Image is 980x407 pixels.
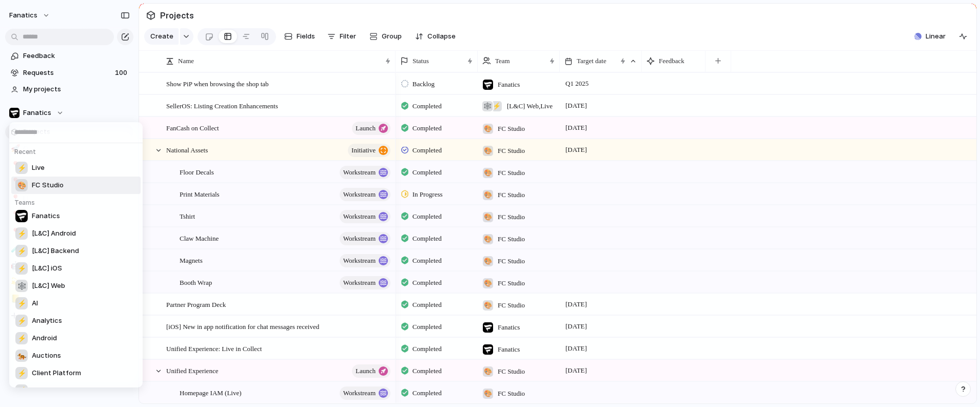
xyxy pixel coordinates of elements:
span: FC Studio [32,180,64,190]
h5: Teams [11,194,144,207]
span: [L&C] Backend [32,246,79,256]
div: 🎨 [15,179,28,191]
div: ⚡ [15,262,28,275]
span: [L&C] iOS [32,263,62,274]
span: Android [32,333,57,343]
span: Collect [32,385,55,396]
div: ⚡ [15,384,28,397]
div: ⚡ [15,245,28,257]
div: 🐅 [15,350,28,362]
span: Analytics [32,316,62,326]
div: ⚡ [15,367,28,379]
span: [L&C] Web [32,281,65,291]
div: 🕸 [15,280,28,292]
span: Fanatics [32,211,60,221]
h5: Recent [11,143,144,157]
span: Client Platform [32,368,81,378]
div: ⚡ [15,315,28,327]
span: Auctions [32,351,61,361]
div: ⚡ [15,227,28,240]
span: AI [32,298,38,308]
div: ⚡ [15,162,28,174]
span: Live [32,163,45,173]
div: ⚡ [15,332,28,344]
div: ⚡ [15,297,28,309]
span: [L&C] Android [32,228,76,239]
